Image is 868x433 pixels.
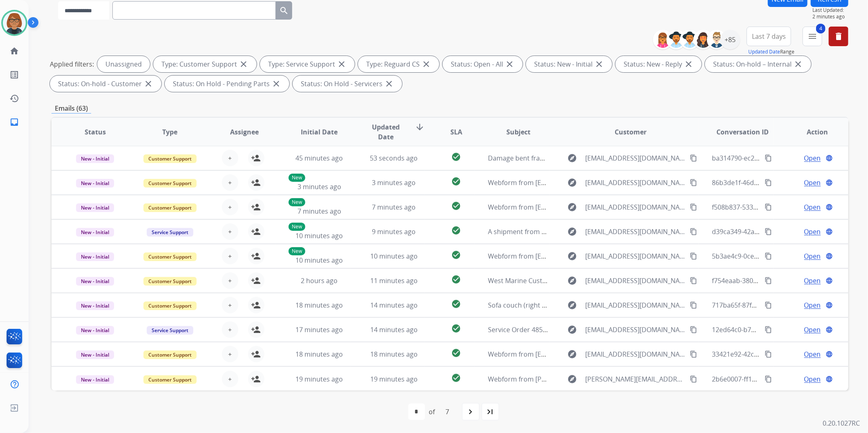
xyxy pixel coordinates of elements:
div: Status: On-hold – Internal [705,56,811,72]
button: + [222,297,238,313]
span: Customer [615,127,647,137]
mat-icon: language [825,301,833,309]
mat-icon: content_copy [765,277,772,284]
span: 45 minutes ago [295,154,343,163]
mat-icon: content_copy [690,350,697,358]
mat-icon: language [825,179,833,186]
mat-icon: check_circle [452,324,461,333]
p: 0.20.1027RC [823,418,860,428]
button: Last 7 days [747,27,791,46]
mat-icon: content_copy [690,179,697,186]
span: Open [804,227,821,237]
mat-icon: navigate_next [466,407,476,417]
button: 4 [803,27,822,46]
button: + [222,150,238,166]
span: 17 minutes ago [295,325,343,334]
mat-icon: person_add [251,178,261,187]
span: [EMAIL_ADDRESS][DOMAIN_NAME] [586,325,686,335]
mat-icon: check_circle [452,176,461,186]
span: Open [804,374,821,384]
button: + [222,199,238,215]
span: Open [804,178,821,187]
span: f508b837-5339-43ec-aeb4-9015889b9f20 [712,203,835,212]
span: ba314790-ec27-4c17-9ee4-4661be297f26 [712,154,836,163]
span: Webform from [PERSON_NAME][EMAIL_ADDRESS][PERSON_NAME][DOMAIN_NAME] on [DATE] [488,375,774,384]
span: Subject [506,127,530,137]
span: Initial Date [301,127,338,137]
span: Webform from [EMAIL_ADDRESS][DOMAIN_NAME] on [DATE] [488,203,673,212]
mat-icon: arrow_downward [415,122,425,132]
span: + [228,178,232,187]
span: Customer Support [143,252,197,261]
mat-icon: language [825,203,833,211]
span: 86b3de1f-46d7-44cd-b972-ccaebd063fb3 [712,178,837,187]
p: New [289,198,305,206]
mat-icon: content_copy [765,203,772,211]
span: 10 minutes ago [370,252,418,261]
mat-icon: language [825,326,833,333]
mat-icon: person_add [251,374,261,384]
div: Status: On-hold - Customer [50,76,161,92]
span: Sofa couch (right side) [488,301,557,310]
mat-icon: close [505,59,515,69]
span: 5b3ae4c9-0ce6-42c9-a6d0-95b0689e60ad [712,252,838,261]
span: Customer Support [143,350,197,359]
span: + [228,276,232,286]
mat-icon: person_add [251,349,261,359]
mat-icon: person_add [251,325,261,335]
mat-icon: content_copy [765,252,772,260]
mat-icon: explore [568,178,577,187]
div: Status: On Hold - Pending Parts [165,76,289,92]
span: Customer Support [143,179,197,187]
mat-icon: check_circle [452,299,461,309]
span: Type [162,127,177,137]
span: Customer Support [143,154,197,163]
mat-icon: explore [568,202,577,212]
span: 19 minutes ago [370,375,418,384]
span: + [228,325,232,335]
button: + [222,346,238,362]
span: + [228,300,232,310]
span: [EMAIL_ADDRESS][DOMAIN_NAME] [586,349,686,359]
span: Last 7 days [752,35,786,38]
span: d39ca349-42a2-4c6e-baa6-1608510b2d7f [712,227,837,236]
span: 9 minutes ago [372,227,416,236]
span: [EMAIL_ADDRESS][DOMAIN_NAME] [586,300,686,310]
span: Service Support [147,228,193,237]
span: New - Initial [76,154,114,163]
span: Customer Support [143,203,197,212]
span: 10 minutes ago [295,231,343,240]
span: Open [804,325,821,335]
span: + [228,374,232,384]
mat-icon: content_copy [765,301,772,309]
span: 3 minutes ago [298,182,341,191]
button: + [222,272,238,289]
mat-icon: inbox [9,117,19,127]
mat-icon: content_copy [690,252,697,260]
p: New [289,223,305,231]
span: Open [804,153,821,163]
mat-icon: explore [568,227,577,237]
span: Open [804,251,821,261]
mat-icon: person_add [251,251,261,261]
mat-icon: content_copy [765,326,772,333]
div: of [429,407,435,417]
span: Open [804,202,821,212]
mat-icon: check_circle [452,275,461,284]
mat-icon: content_copy [765,375,772,383]
mat-icon: home [9,46,19,56]
div: 7 [439,404,456,420]
span: [EMAIL_ADDRESS][DOMAIN_NAME] [586,178,686,187]
span: New - Initial [76,203,114,212]
span: 2 hours ago [301,276,338,285]
mat-icon: explore [568,251,577,261]
mat-icon: close [594,59,604,69]
div: +85 [720,30,740,49]
mat-icon: content_copy [690,301,697,309]
span: 18 minutes ago [295,350,343,359]
mat-icon: language [825,375,833,383]
span: SLA [450,127,462,137]
span: + [228,251,232,261]
span: [PERSON_NAME][EMAIL_ADDRESS][PERSON_NAME][DOMAIN_NAME] [586,374,686,384]
span: 33421e92-42c5-4e4b-b0a2-fe4aad52bdaa [712,350,838,359]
